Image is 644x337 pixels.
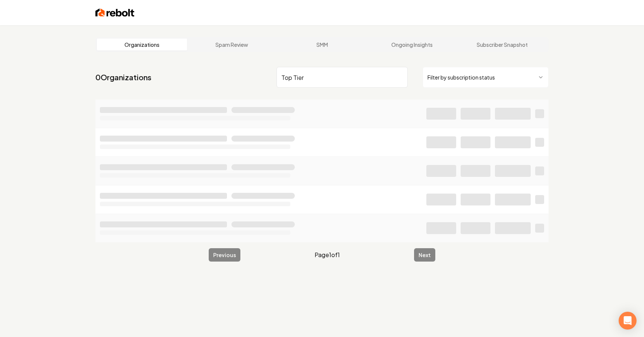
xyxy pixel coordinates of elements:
a: Spam Review [187,39,277,51]
a: Organizations [97,39,187,51]
span: Page 1 of 1 [315,250,340,259]
a: Subscriber Snapshot [457,39,547,51]
a: SMM [277,39,367,51]
img: Rebolt Logo [95,7,135,18]
a: 0Organizations [95,72,151,82]
a: Ongoing Insights [367,39,457,51]
input: Search by name or ID [277,67,408,88]
div: Open Intercom Messenger [619,312,637,330]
